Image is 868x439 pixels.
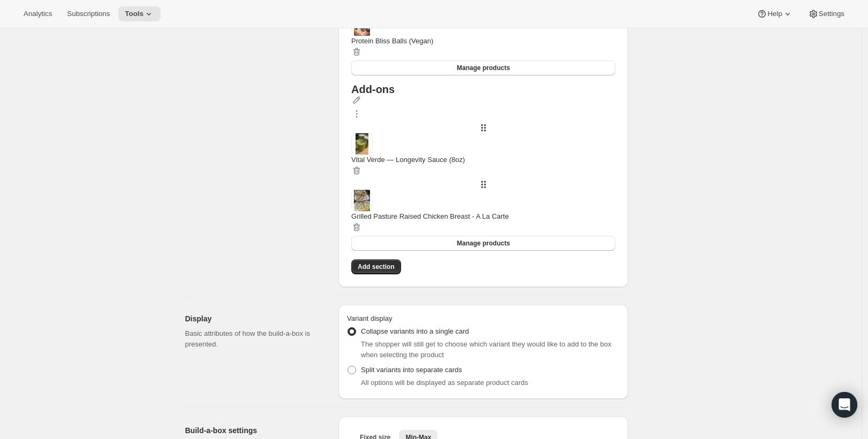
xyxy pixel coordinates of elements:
[351,84,615,95] div: Add-ons
[67,10,110,18] span: Subscriptions
[351,36,615,47] div: Protein Bliss Balls (Vegan)
[118,6,161,21] button: Tools
[351,236,615,251] button: Manage products
[351,155,615,165] div: Vital Verde — Longevity Sauce (8oz)
[361,340,612,359] span: The shopper will still get to choose which variant they would like to add to the box when selecti...
[361,379,528,387] span: All options will be displayed as separate product cards
[24,10,52,18] span: Analytics
[351,259,401,274] button: Add section
[767,10,782,18] span: Help
[819,10,844,18] span: Settings
[61,6,116,21] button: Subscriptions
[361,327,469,335] span: Collapse variants into a single card
[185,328,322,350] p: Basic attributes of how the build-a-box is presented.
[358,263,395,271] span: Add section
[351,211,615,222] div: Grilled Pasture Raised Chicken Breast - A La Carte
[361,366,462,374] span: Split variants into separate cards
[351,60,615,75] button: Manage products
[125,10,144,18] span: Tools
[17,6,58,21] button: Analytics
[457,64,510,72] span: Manage products
[347,313,620,324] div: Variant display
[185,425,322,436] h2: Build-a-box settings
[802,6,851,21] button: Settings
[185,313,322,324] h2: Display
[832,392,857,418] div: Open Intercom Messenger
[457,239,510,248] span: Manage products
[750,6,799,21] button: Help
